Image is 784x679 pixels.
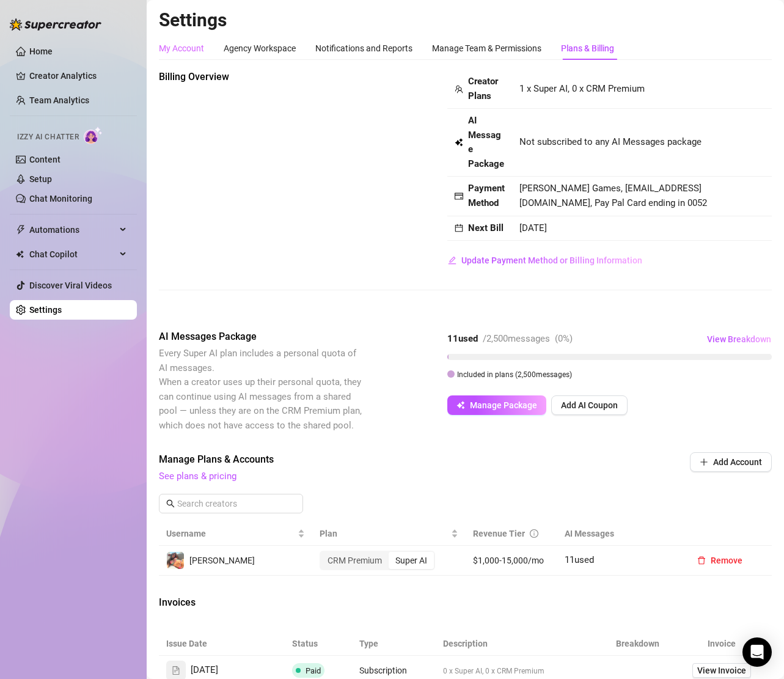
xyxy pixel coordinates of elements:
[713,457,762,467] span: Add Account
[706,329,772,349] button: View Breakdown
[443,667,544,675] span: 0 x Super AI, 0 x CRM Premium
[166,499,175,508] span: search
[10,18,101,31] img: logo-BBDzfeDw.svg
[29,281,112,290] a: Discover Viral Videos
[167,552,184,569] img: Lillie
[448,256,456,265] span: edit
[687,551,752,570] button: Remove
[742,637,772,667] div: Open Intercom Messenger
[159,348,362,431] span: Every Super AI plan includes a personal quota of AI messages. When a creator uses up their person...
[84,127,103,144] img: AI Chatter
[29,220,116,240] span: Automations
[468,76,498,101] strong: Creator Plans
[700,458,708,466] span: plus
[177,497,286,510] input: Search creators
[461,255,642,265] span: Update Payment Method or Billing Information
[519,135,702,150] span: Not subscribed to any AI Messages package
[16,250,24,259] img: Chat Copilot
[320,551,435,570] div: segmented control
[697,664,746,677] span: View Invoice
[692,663,751,678] a: View Invoice
[29,174,52,184] a: Setup
[320,527,449,540] span: Plan
[159,9,772,32] h2: Settings
[285,632,352,656] th: Status
[159,595,364,610] span: Invoices
[604,632,671,656] th: Breakdown
[191,663,218,678] span: [DATE]
[473,529,525,538] span: Revenue Tier
[359,666,407,675] span: Subscription
[561,400,618,410] span: Add AI Coupon
[519,83,645,94] span: 1 x Super AI, 0 x CRM Premium
[436,632,604,656] th: Description
[530,529,538,538] span: info-circle
[352,632,436,656] th: Type
[483,333,550,344] span: / 2,500 messages
[159,632,285,656] th: Issue Date
[159,452,607,467] span: Manage Plans & Accounts
[551,395,628,415] button: Add AI Coupon
[468,115,504,169] strong: AI Message Package
[29,95,89,105] a: Team Analytics
[447,251,643,270] button: Update Payment Method or Billing Information
[561,42,614,55] div: Plans & Billing
[315,42,412,55] div: Notifications and Reports
[29,305,62,315] a: Settings
[711,556,742,565] span: Remove
[312,522,466,546] th: Plan
[697,556,706,565] span: delete
[466,546,557,576] td: $1,000-15,000/mo
[468,183,505,208] strong: Payment Method
[457,370,572,379] span: Included in plans ( 2,500 messages)
[555,333,573,344] span: ( 0 %)
[468,222,504,233] strong: Next Bill
[172,666,180,675] span: file-text
[447,333,478,344] strong: 11 used
[690,452,772,472] button: Add Account
[159,70,364,84] span: Billing Overview
[455,85,463,94] span: team
[306,666,321,675] span: Paid
[224,42,296,55] div: Agency Workspace
[29,66,127,86] a: Creator Analytics
[29,194,92,204] a: Chat Monitoring
[447,395,546,415] button: Manage Package
[29,244,116,264] span: Chat Copilot
[159,471,236,482] a: See plans & pricing
[159,42,204,55] div: My Account
[671,632,772,656] th: Invoice
[389,552,434,569] div: Super AI
[455,224,463,232] span: calendar
[29,46,53,56] a: Home
[166,527,295,540] span: Username
[519,183,707,208] span: [PERSON_NAME] Games, [EMAIL_ADDRESS][DOMAIN_NAME], Pay Pal Card ending in 0052
[321,552,389,569] div: CRM Premium
[707,334,771,344] span: View Breakdown
[159,329,364,344] span: AI Messages Package
[432,42,541,55] div: Manage Team & Permissions
[519,222,547,233] span: [DATE]
[16,225,26,235] span: thunderbolt
[470,400,537,410] span: Manage Package
[557,522,680,546] th: AI Messages
[17,131,79,143] span: Izzy AI Chatter
[29,155,60,164] a: Content
[159,522,312,546] th: Username
[455,192,463,200] span: credit-card
[565,554,594,565] span: 11 used
[189,556,255,565] span: [PERSON_NAME]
